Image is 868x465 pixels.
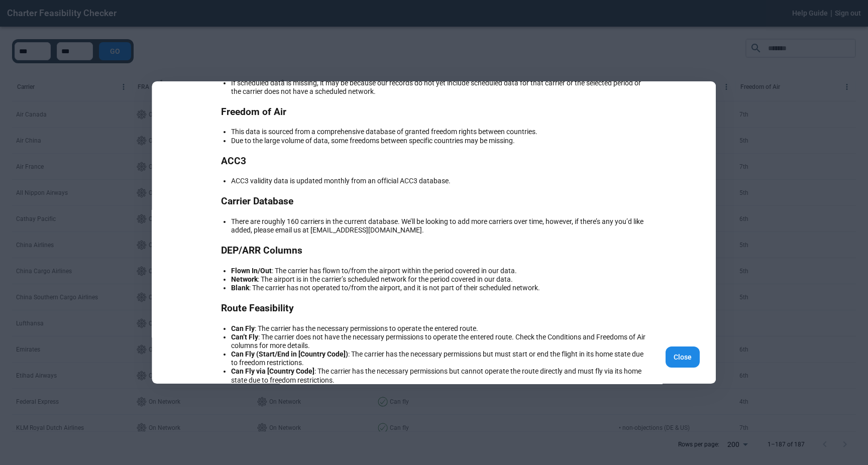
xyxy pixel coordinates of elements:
[231,324,646,333] li: : The carrier has the necessary permissions to operate the entered route.
[231,367,646,384] li: : The carrier has the necessary permissions but cannot operate the route directly and must fly vi...
[221,155,246,167] strong: ACC3
[231,79,646,96] li: If scheduled data is missing, it may be because our records do not yet include scheduled data for...
[231,333,646,350] li: : The carrier does not have the necessary permissions to operate the entered route. Check the Con...
[231,128,646,137] li: This data is sourced from a comprehensive database of granted freedom rights between countries.
[231,367,314,375] strong: Can Fly via [Country Code]
[231,137,646,145] li: Due to the large volume of data, some freedoms between specific countries may be missing.
[231,324,255,332] strong: Can Fly
[221,106,286,118] strong: Freedom of Air
[231,284,646,292] li: : The carrier has not operated to/from the airport, and it is not part of their scheduled network.
[231,267,646,275] li: : The carrier has flown to/from the airport within the period covered in our data.
[221,245,302,256] strong: DEP/ARR Columns
[221,302,294,314] strong: Route Feasibility
[666,346,700,368] button: Close
[231,177,646,185] li: ACC3 validity data is updated monthly from an official ACC3 database.
[231,267,272,275] strong: Flown In/Out
[231,333,258,341] strong: Can’t Fly
[221,195,293,207] strong: Carrier Database
[231,284,249,292] strong: Blank
[231,275,258,283] strong: Network
[231,217,646,235] li: There are roughly 160 carriers in the current database. We’ll be looking to add more carriers ove...
[231,275,646,284] li: : The airport is in the carrier’s scheduled network for the period covered in our data.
